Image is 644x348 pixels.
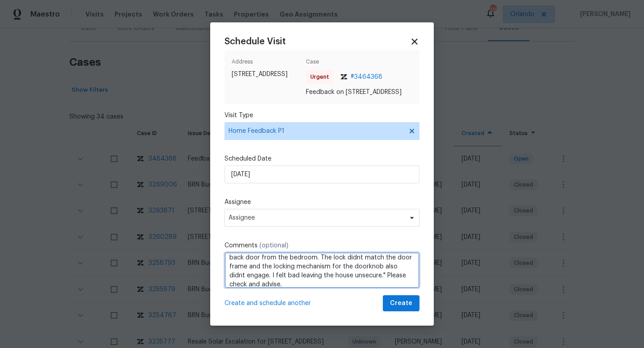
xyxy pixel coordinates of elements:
img: Zendesk Logo Icon [340,74,347,80]
span: Create and schedule another [225,299,311,308]
label: Comments [225,241,419,250]
span: Schedule Visit [225,37,286,46]
span: Case [306,57,412,70]
label: Visit Type [225,111,419,120]
textarea: We received a feedback stating " I wasnt able to lock the back door from the bedroom. The lock di... [225,252,419,288]
input: M/D/YYYY [225,166,419,183]
span: # 3464368 [351,72,382,81]
span: Assignee [229,214,404,221]
span: (optional) [259,242,288,249]
span: Create [390,298,412,309]
label: Assignee [225,198,419,207]
span: [STREET_ADDRESS] [232,70,302,79]
span: Close [410,37,419,47]
span: Address [232,57,302,70]
label: Scheduled Date [225,154,419,163]
button: Create [383,295,419,312]
span: Urgent [310,72,333,81]
span: Feedback on [STREET_ADDRESS] [306,88,412,97]
span: Home Feedback P1 [229,127,402,136]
